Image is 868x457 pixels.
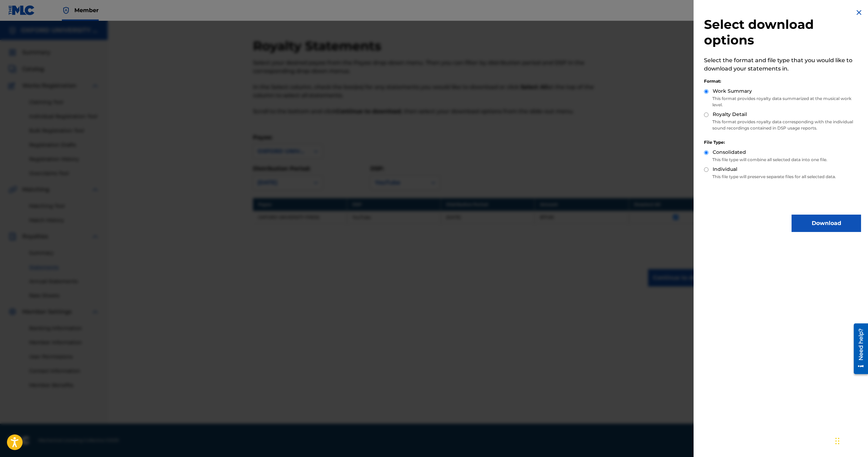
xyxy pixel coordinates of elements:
[713,88,752,95] label: Work Summary
[833,424,868,457] iframe: Chat Widget
[62,6,70,15] img: Top Rightsholder
[792,215,861,232] button: Download
[8,5,35,15] img: MLC Logo
[713,149,746,156] label: Consolidated
[704,139,861,146] div: File Type:
[704,174,861,180] p: This file type will preserve separate files for all selected data.
[835,431,840,451] div: Drag
[704,17,861,48] h2: Select download options
[849,321,868,376] iframe: Resource Center
[713,111,747,118] label: Royalty Detail
[704,157,861,163] p: This file type will combine all selected data into one file.
[74,6,99,14] span: Member
[713,166,737,173] label: Individual
[704,119,861,131] p: This format provides royalty data corresponding with the individual sound recordings contained in...
[704,56,861,73] p: Select the format and file type that you would like to download your statements in.
[704,78,861,84] div: Format:
[704,95,861,108] p: This format provides royalty data summarized at the musical work level.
